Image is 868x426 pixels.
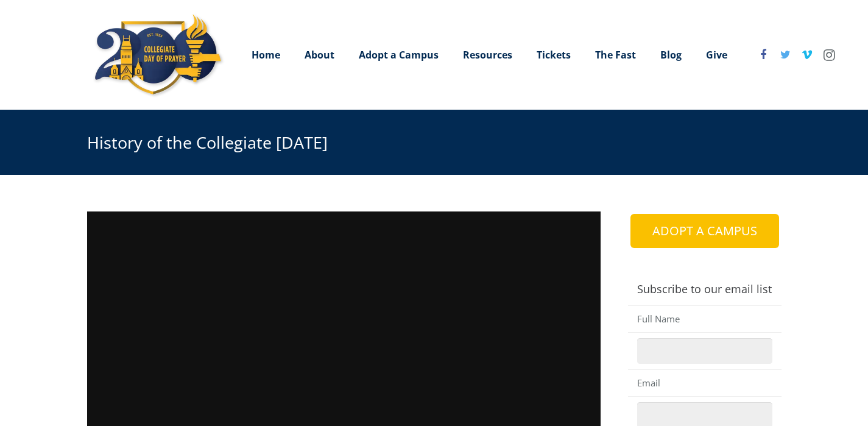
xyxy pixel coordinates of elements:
h1: History of the Collegiate [DATE] [87,131,328,154]
a: Instagram [818,44,840,66]
span: The Fast [595,48,636,62]
a: Tickets [524,40,583,70]
span: Give [706,48,727,62]
a: Facebook [752,44,774,66]
a: The Fast [583,40,648,70]
span: Adopt a Campus [359,48,439,62]
a: Give [694,40,739,70]
a: ADOPT A CAMPUS [630,214,779,248]
a: Resources [451,40,524,70]
span: Tickets [537,48,571,62]
td: Email [628,369,781,396]
span: Home [252,48,280,62]
td: Full Name [628,305,781,332]
a: Home [239,40,292,70]
span: Resources [463,48,512,62]
a: Vimeo [796,44,818,66]
a: Adopt a Campus [347,40,451,70]
span: About [305,48,334,62]
a: Blog [648,40,694,70]
a: Twitter [774,44,796,66]
a: About [292,40,347,70]
h4: Subscribe to our email list [637,282,772,297]
img: Collegiate Day of Prayer Logo 200th anniversary [87,11,227,99]
span: Blog [660,48,682,62]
